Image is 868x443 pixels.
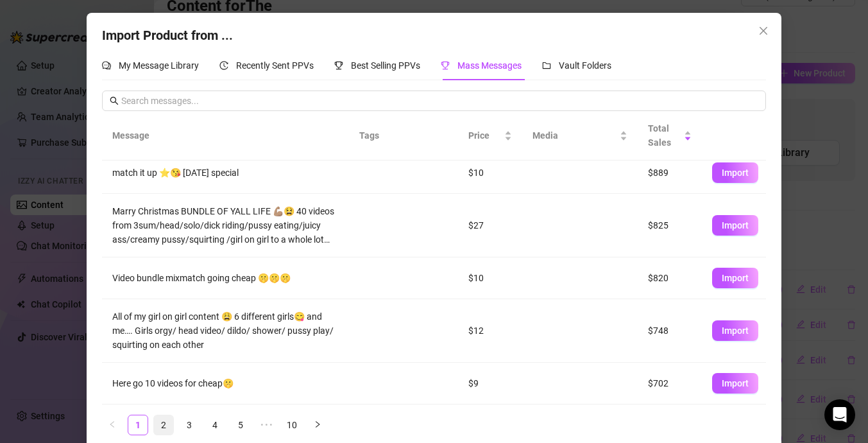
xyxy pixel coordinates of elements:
a: 1 [128,415,148,435]
span: Import [722,326,749,336]
td: $748 [638,299,702,363]
span: history [219,61,228,70]
li: 10 [282,415,302,435]
span: folder [542,61,551,70]
span: Import Product from ... [102,28,233,43]
td: $889 [638,152,702,194]
span: ••• [256,415,277,435]
div: Video bundle mixmatch going cheap 🤫🤫🤫 [112,271,338,285]
div: All of my girl on girl content 😩 6 different girls😋 and me…. Girls orgy/ head video/ dildo/ showe... [112,309,338,352]
li: Next Page [307,415,328,435]
span: Import [722,168,749,178]
button: Import [712,162,758,183]
th: Media [522,111,638,161]
div: Marry Christmas BUNDLE OF YALL LIFE 💪🏽😫 40 videos from 3sum/head/solo/dick riding/pussy eating/ju... [112,204,338,247]
td: $10 [458,152,522,194]
span: Import [722,273,749,283]
span: Vault Folders [559,60,611,71]
span: Import [722,378,749,388]
button: Import [712,320,758,341]
button: right [307,415,328,435]
span: close [758,26,769,36]
button: Import [712,268,758,288]
span: left [108,421,116,428]
div: match it up ⭐️😘 [DATE] special [112,166,338,180]
input: Search messages... [121,94,758,108]
li: 3 [179,415,200,435]
th: Price [458,111,522,161]
a: 10 [282,415,302,435]
th: Message [102,111,348,161]
td: $9 [458,363,522,404]
th: Total Sales [638,111,702,161]
td: $820 [638,257,702,299]
td: $12 [458,299,522,363]
li: 2 [153,415,174,435]
span: comment [102,61,111,70]
button: Close [753,21,774,41]
span: Import [722,220,749,230]
li: Next 5 Pages [256,415,277,435]
span: Media [532,128,617,143]
a: 5 [231,415,250,435]
a: 4 [205,415,225,435]
li: 5 [230,415,251,435]
span: Close [753,26,774,36]
span: right [314,421,321,428]
div: Open Intercom Messenger [824,399,855,430]
li: 1 [128,415,148,435]
button: Import [712,373,758,394]
td: $825 [638,194,702,257]
li: Previous Page [102,415,123,435]
span: My Message Library [119,60,199,71]
button: left [102,415,123,435]
span: search [110,96,119,105]
td: $702 [638,363,702,404]
button: Import [712,215,758,236]
a: 2 [154,415,173,435]
td: $10 [458,257,522,299]
div: Here go 10 videos for cheap🤫 [112,376,338,390]
td: $27 [458,194,522,257]
span: Recently Sent PPVs [236,60,314,71]
span: trophy [334,61,343,70]
span: Best Selling PPVs [351,60,420,71]
span: Mass Messages [457,60,522,71]
span: Total Sales [648,121,681,150]
li: 4 [205,415,225,435]
a: 3 [180,415,199,435]
th: Tags [349,111,426,161]
span: trophy [441,61,450,70]
span: Price [468,128,502,143]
